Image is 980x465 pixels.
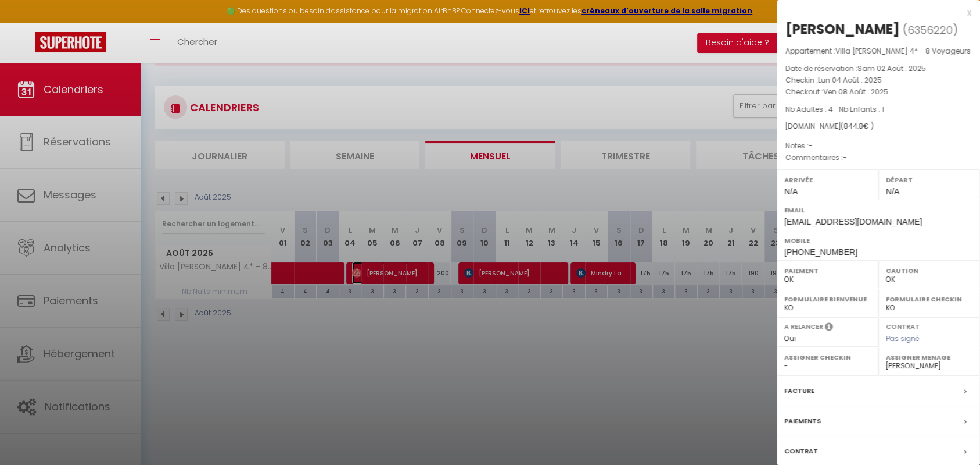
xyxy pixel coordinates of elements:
[784,352,871,363] label: Assigner Checkin
[784,293,871,305] label: Formulaire Bienvenue
[785,20,900,38] div: [PERSON_NAME]
[886,322,920,329] label: Contrat
[886,265,972,276] label: Caution
[785,86,971,98] p: Checkout :
[784,265,871,276] label: Paiement
[839,104,884,114] span: Nb Enfants : 1
[784,217,922,226] span: [EMAIL_ADDRESS][DOMAIN_NAME]
[907,23,953,37] span: 6356220
[784,247,857,257] span: [PHONE_NUMBER]
[823,87,888,97] span: Ven 08 Août . 2025
[886,187,899,196] span: N/A
[784,187,798,196] span: N/A
[903,22,958,38] span: ( )
[784,235,972,246] label: Mobile
[841,121,874,131] span: ( € )
[785,121,971,132] div: [DOMAIN_NAME]
[835,46,971,56] span: Villa [PERSON_NAME] 4* - 8 Voyageurs
[777,6,971,20] div: x
[809,141,813,151] span: -
[784,204,972,216] label: Email
[785,63,971,74] p: Date de réservation :
[886,333,920,343] span: Pas signé
[857,63,926,73] span: Sam 02 Août . 2025
[9,5,44,40] button: Ouvrir le widget de chat LiveChat
[785,45,971,57] p: Appartement :
[785,104,884,114] span: Nb Adultes : 4 -
[886,352,972,363] label: Assigner Menage
[818,75,882,85] span: Lun 04 Août . 2025
[886,174,972,186] label: Départ
[843,152,847,162] span: -
[784,445,818,457] label: Contrat
[785,140,971,152] p: Notes :
[843,121,863,131] span: 844.8
[784,415,821,427] label: Paiements
[784,174,871,186] label: Arrivée
[785,152,971,164] p: Commentaires :
[785,74,971,86] p: Checkin :
[886,293,972,305] label: Formulaire Checkin
[825,322,833,335] i: Sélectionner OUI si vous souhaiter envoyer les séquences de messages post-checkout
[784,322,823,332] label: A relancer
[784,385,814,397] label: Facture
